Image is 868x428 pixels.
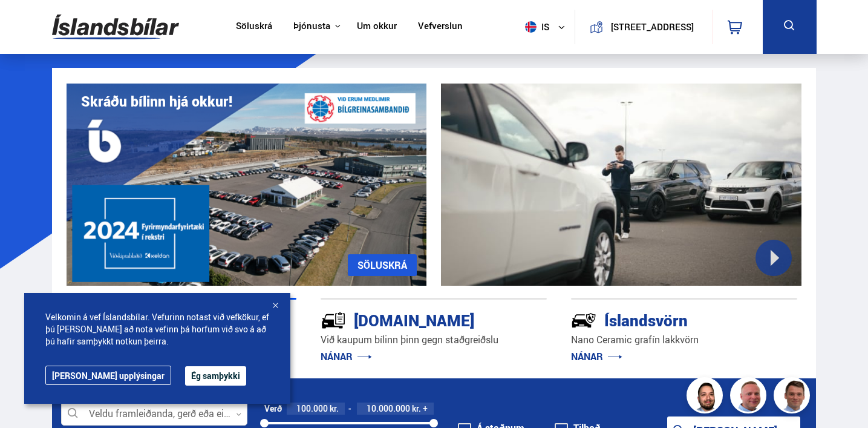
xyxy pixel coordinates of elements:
[185,366,246,386] button: Ég samþykki
[571,309,754,330] div: Íslandsvörn
[321,308,346,333] img: tr5P-W3DuiFaO7aO.svg
[775,379,812,415] img: FbJEzSuNWCJXmdc-.webp
[264,404,282,413] div: Verð
[571,333,797,347] p: Nano Ceramic grafín lakkvörn
[45,366,171,385] a: [PERSON_NAME] upplýsingar
[357,21,397,33] a: Um okkur
[525,21,537,33] img: svg+xml;base64,PHN2ZyB4bWxucz0iaHR0cDovL3d3dy53My5vcmcvMjAwMC9zdmciIHdpZHRoPSI1MTIiIGhlaWdodD0iNT...
[293,21,330,32] button: Þjónusta
[236,21,272,33] a: Söluskrá
[81,93,232,110] h1: Skráðu bílinn hjá okkur!
[732,379,768,415] img: siFngHWaQ9KaOqBr.png
[52,7,179,47] img: G0Ugv5HjCgRt.svg
[330,404,339,413] span: kr.
[608,22,697,32] button: [STREET_ADDRESS]
[520,9,575,45] button: is
[571,350,622,363] a: NÁNAR
[582,10,705,44] a: [STREET_ADDRESS]
[348,254,417,276] a: SÖLUSKRÁ
[423,404,428,413] span: +
[321,333,547,347] p: Við kaupum bílinn þinn gegn staðgreiðslu
[367,403,410,414] span: 10.000.000
[45,311,269,347] span: Velkomin á vef Íslandsbílar. Vefurinn notast við vefkökur, ef þú [PERSON_NAME] að nota vefinn þá ...
[321,309,504,330] div: [DOMAIN_NAME]
[321,350,372,363] a: NÁNAR
[688,379,725,415] img: nhp88E3Fdnt1Opn2.png
[296,403,328,414] span: 100.000
[571,308,596,333] img: -Svtn6bYgwAsiwNX.svg
[412,404,421,413] span: kr.
[67,84,427,286] img: eKx6w-_Home_640_.png
[418,21,463,33] a: Vefverslun
[520,21,550,33] span: is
